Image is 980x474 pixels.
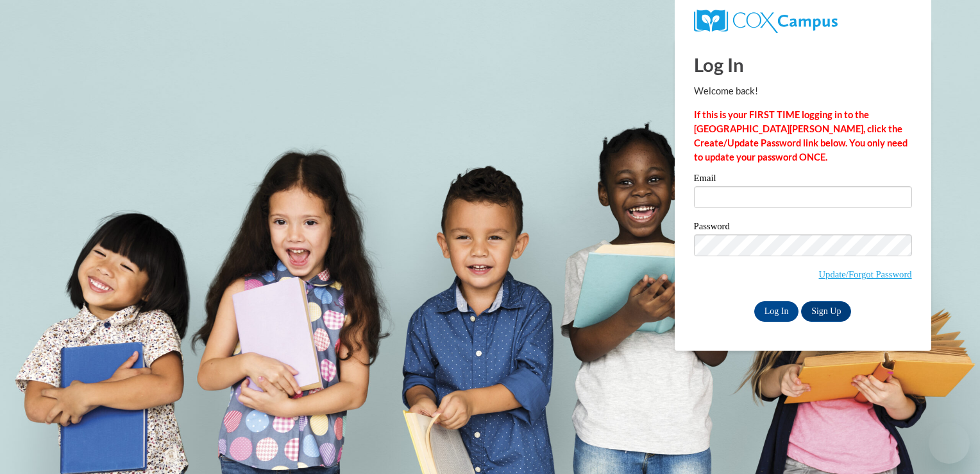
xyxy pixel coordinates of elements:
a: COX Campus [694,10,912,33]
a: Sign Up [801,301,851,322]
strong: If this is your FIRST TIME logging in to the [GEOGRAPHIC_DATA][PERSON_NAME], click the Create/Upd... [694,109,908,162]
label: Password [694,222,912,234]
a: Update/Forgot Password [819,269,912,279]
label: Email [694,173,912,186]
p: Welcome back! [694,84,912,98]
input: Log In [754,301,799,322]
iframe: Button to launch messaging window [929,423,970,464]
img: COX Campus [694,10,838,33]
h1: Log In [694,51,912,78]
